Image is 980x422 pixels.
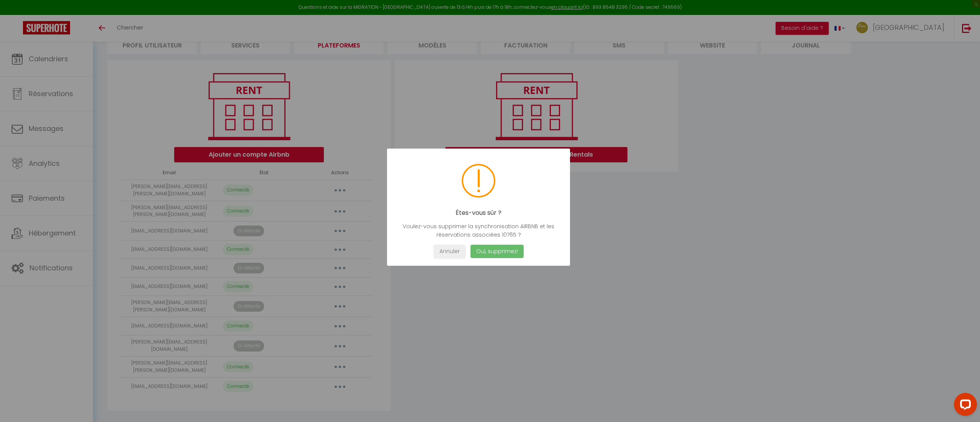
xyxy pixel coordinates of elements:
[399,209,559,216] h2: Êtes-vous sûr ?
[399,222,559,239] div: Voulez-vous supprimer la synchronisation AIRBNB et les réservations associées 10765 ?
[470,245,524,258] button: Oui, supprimez!
[948,390,980,422] iframe: LiveChat chat widget
[434,245,465,258] button: Annuler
